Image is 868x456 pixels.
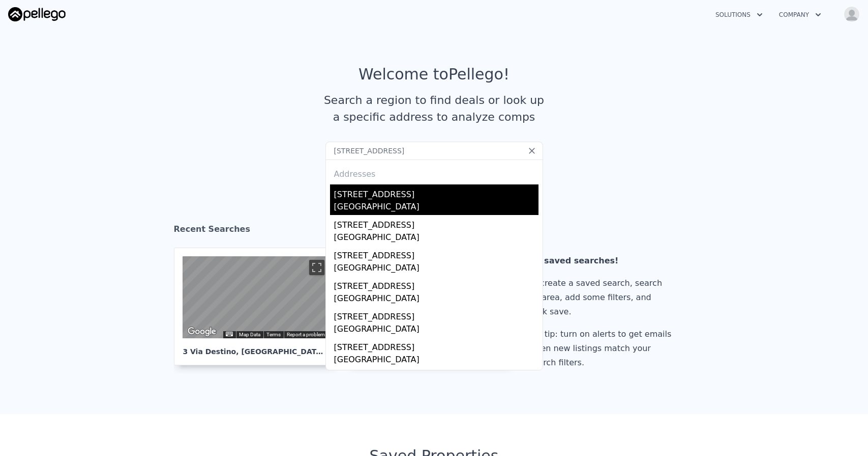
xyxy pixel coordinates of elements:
div: [STREET_ADDRESS] [334,246,538,262]
div: Search a region to find deals or look up a specific address to analyze comps [320,92,548,125]
div: 3 Via Destino , [GEOGRAPHIC_DATA] [183,338,328,357]
div: [GEOGRAPHIC_DATA] [334,262,538,276]
button: Company [771,6,829,24]
div: [GEOGRAPHIC_DATA] [334,323,538,337]
div: Addresses [330,160,538,184]
div: To create a saved search, search an area, add some filters, and click save. [529,276,675,319]
button: Keyboard shortcuts [226,332,233,336]
a: Map 3 Via Destino, [GEOGRAPHIC_DATA],CA 92673 [174,248,345,365]
div: [STREET_ADDRESS] [334,368,538,384]
div: [STREET_ADDRESS] [334,184,538,201]
button: Toggle fullscreen view [309,260,324,275]
div: [STREET_ADDRESS] [334,276,538,292]
span: , CA 92673 [324,347,365,356]
a: Open this area in Google Maps (opens a new window) [185,325,219,338]
div: Recent Searches [174,215,695,248]
div: Welcome to Pellego ! [358,65,510,84]
img: Pellego [8,7,66,21]
input: Search an address or region... [325,142,543,160]
a: Report a problem [287,332,325,337]
div: Street View [183,256,328,338]
button: Map Data [239,331,260,338]
div: [STREET_ADDRESS] [334,215,538,231]
div: [STREET_ADDRESS] [334,337,538,354]
div: [GEOGRAPHIC_DATA] [334,201,538,215]
button: Solutions [707,6,771,24]
div: Map [183,256,328,338]
div: Pro tip: turn on alerts to get emails when new listings match your search filters. [529,327,675,370]
div: [GEOGRAPHIC_DATA] [334,231,538,246]
div: [GEOGRAPHIC_DATA] [334,354,538,368]
div: [GEOGRAPHIC_DATA] [334,292,538,307]
img: avatar [844,6,860,22]
div: [STREET_ADDRESS] [334,307,538,323]
img: Google [185,325,219,338]
a: Terms (opens in new tab) [266,332,281,337]
div: No saved searches! [529,254,675,268]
